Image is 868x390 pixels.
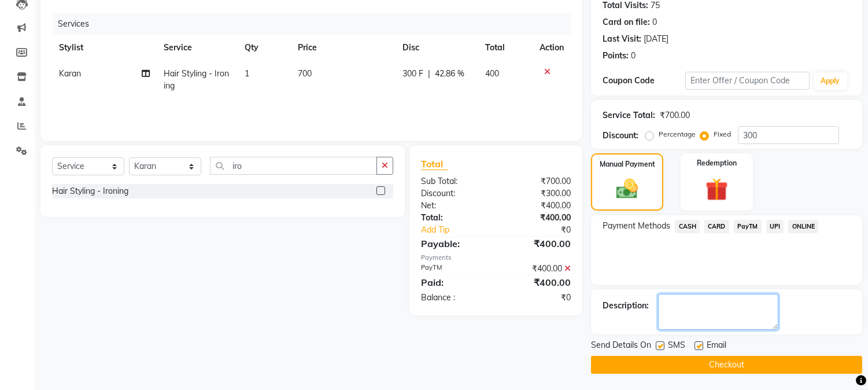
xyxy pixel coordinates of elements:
div: PayTM [412,263,496,275]
label: Manual Payment [600,159,655,170]
span: Send Details On [591,339,651,354]
div: Description: [603,300,649,312]
div: ₹0 [496,292,580,304]
span: ONLINE [788,220,818,233]
button: Checkout [591,356,862,374]
div: ₹700.00 [496,175,580,187]
span: CASH [675,220,700,233]
div: Paid: [412,275,496,289]
span: Karan [59,68,81,79]
div: Balance : [412,292,496,304]
input: Search or Scan [210,157,377,175]
div: Net: [412,200,496,212]
img: _cash.svg [610,176,644,201]
label: Fixed [714,129,731,139]
span: 400 [485,68,499,79]
div: Last Visit: [603,33,641,45]
button: Apply [814,72,847,90]
input: Enter Offer / Coupon Code [685,72,809,90]
div: Card on file: [603,16,650,28]
div: Points: [603,50,629,62]
span: Hair Styling - Ironing [164,68,229,91]
div: ₹400.00 [496,237,580,251]
div: Total: [412,212,496,224]
div: Hair Styling - Ironing [52,185,128,197]
th: Service [157,35,237,61]
div: 0 [631,50,636,62]
div: Payable: [412,237,496,251]
div: Coupon Code [603,75,685,87]
th: Price [291,35,396,61]
span: CARD [704,220,729,233]
span: 300 F [402,68,423,80]
label: Redemption [697,158,737,168]
label: Percentage [659,129,696,139]
div: ₹0 [510,224,580,236]
div: Discount: [603,130,638,142]
div: Service Total: [603,109,655,122]
th: Disc [396,35,478,61]
div: ₹400.00 [496,275,580,289]
span: 42.86 % [435,68,464,80]
div: Services [53,13,579,35]
div: ₹400.00 [496,263,580,275]
span: Total [421,158,448,170]
a: Add Tip [412,224,510,236]
th: Stylist [52,35,157,61]
div: Sub Total: [412,175,496,187]
th: Action [533,35,571,61]
div: Payments [421,253,571,263]
span: SMS [668,339,685,354]
div: 0 [652,16,657,28]
th: Qty [238,35,291,61]
span: PayTM [734,220,762,233]
div: ₹300.00 [496,187,580,200]
div: [DATE] [644,33,668,45]
span: Email [707,339,726,354]
div: ₹700.00 [660,109,690,122]
span: 700 [298,68,312,79]
div: Discount: [412,187,496,200]
span: UPI [766,220,784,233]
th: Total [478,35,533,61]
div: ₹400.00 [496,212,580,224]
span: | [428,68,430,80]
div: ₹400.00 [496,200,580,212]
img: _gift.svg [699,175,735,204]
span: Payment Methods [603,220,670,232]
span: 1 [245,68,249,79]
